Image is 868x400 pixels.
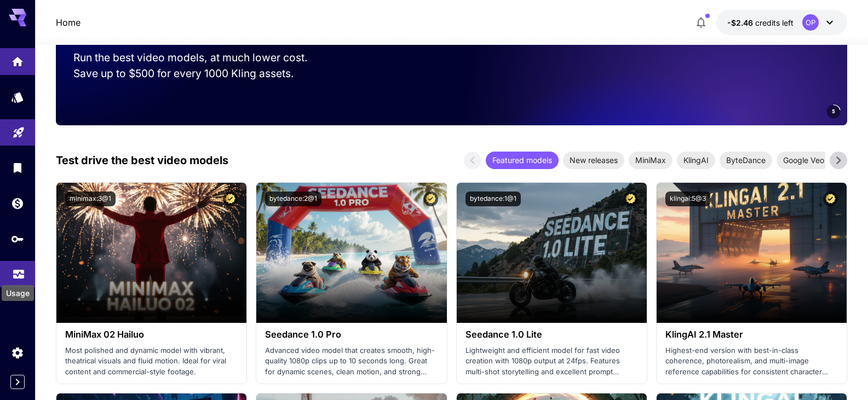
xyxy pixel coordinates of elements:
div: Library [11,161,24,175]
div: Featured models [486,152,559,169]
button: Certified Model – Vetted for best performance and includes a commercial license. [623,192,638,206]
div: ByteDance [720,152,772,169]
p: Run the best video models, at much lower cost. [73,50,329,66]
div: Playground [12,122,25,136]
h3: Seedance 1.0 Pro [265,329,438,340]
button: bytedance:1@1 [465,192,521,206]
p: Most polished and dynamic model with vibrant, theatrical visuals and fluid motion. Ideal for vira... [65,345,238,378]
h3: Seedance 1.0 Lite [465,329,638,340]
p: Advanced video model that creates smooth, high-quality 1080p clips up to 10 seconds long. Great f... [265,345,438,378]
div: Google Veo [777,152,831,169]
span: -$2.46 [727,18,755,27]
div: Settings [11,346,24,360]
span: Google Veo [777,154,831,166]
div: Home [11,51,24,65]
div: OP [802,14,819,31]
h3: KlingAI 2.1 Master [665,329,838,340]
div: KlingAI [677,152,715,169]
span: New releases [563,154,624,166]
img: alt [56,183,246,323]
a: Home [56,16,81,29]
div: Usage [2,285,34,301]
span: MiniMax [629,154,672,166]
img: alt [657,183,847,323]
div: MiniMax [629,152,672,169]
button: Certified Model – Vetted for best performance and includes a commercial license. [223,192,238,206]
button: klingai:5@3 [665,192,710,206]
div: New releases [563,152,624,169]
span: ByteDance [720,154,772,166]
span: 5 [832,107,835,115]
nav: breadcrumb [56,16,81,29]
div: Models [11,87,24,101]
span: Featured models [486,154,559,166]
button: Certified Model – Vetted for best performance and includes a commercial license. [423,192,438,206]
div: Usage [12,264,25,277]
button: Certified Model – Vetted for best performance and includes a commercial license. [823,192,838,206]
p: Test drive the best video models [56,152,228,169]
div: API Keys [11,232,24,246]
img: alt [256,183,446,323]
span: credits left [755,18,794,27]
h3: MiniMax 02 Hailuo [65,329,238,340]
p: Lightweight and efficient model for fast video creation with 1080p output at 24fps. Features mult... [465,345,638,378]
p: Save up to $500 for every 1000 Kling assets. [73,66,329,82]
img: alt [457,183,647,323]
button: minimax:3@1 [65,192,116,206]
button: Expand sidebar [10,375,25,389]
div: Wallet [11,196,24,210]
p: Highest-end version with best-in-class coherence, photorealism, and multi-image reference capabil... [665,345,838,378]
div: -$2.45806 [727,17,794,28]
span: KlingAI [677,154,715,166]
button: -$2.45806OP [716,10,847,35]
button: bytedance:2@1 [265,192,321,206]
